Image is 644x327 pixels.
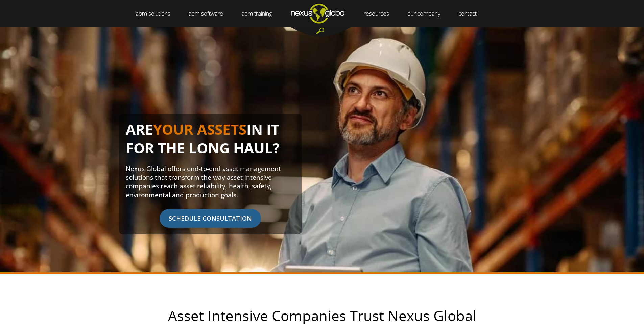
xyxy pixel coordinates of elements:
[126,164,295,199] p: Nexus Global offers end-to-end asset management solutions that transform the way asset intensive ...
[126,120,295,164] h1: ARE IN IT FOR THE LONG HAUL?
[160,209,261,228] span: SCHEDULE CONSULTATION
[153,120,246,139] span: YOUR ASSETS
[102,308,542,323] h2: Asset Intensive Companies Trust Nexus Global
